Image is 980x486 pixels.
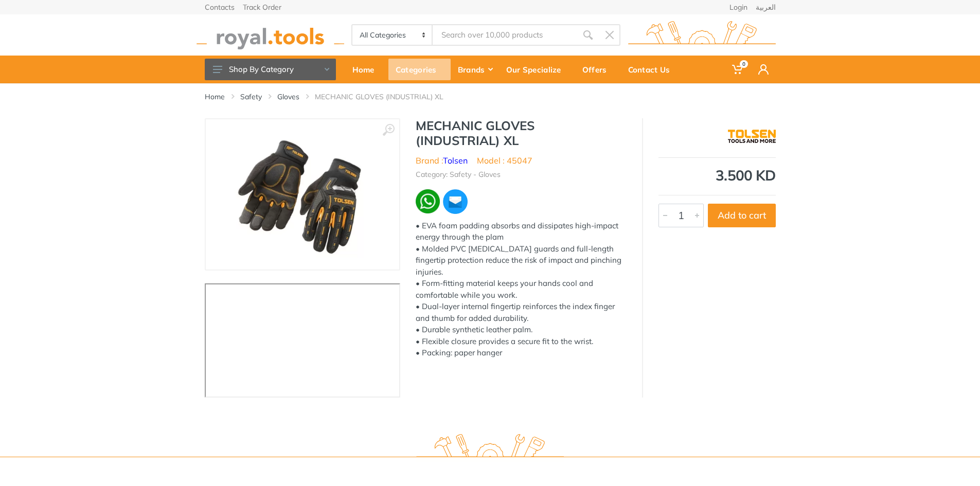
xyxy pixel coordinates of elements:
[740,60,748,68] span: 0
[345,56,388,83] a: Home
[352,25,433,45] select: Category
[277,92,299,102] a: Gloves
[416,434,564,462] img: royal.tools Logo
[416,154,468,167] li: Brand :
[575,56,621,83] a: Offers
[416,189,440,213] img: wa.webp
[728,123,776,149] img: Tolsen
[230,130,375,259] img: Royal Tools - MECHANIC GLOVES (INDUSTRIAL) XL
[416,220,627,359] div: • EVA foam padding absorbs and dissipates high-impact energy through the plam • Molded PVC [MEDIC...
[499,59,575,80] div: Our Specialize
[725,56,751,83] a: 0
[388,56,451,83] a: Categories
[205,4,235,11] a: Contacts
[729,4,747,11] a: Login
[205,92,225,102] a: Home
[416,118,627,148] h1: MECHANIC GLOVES (INDUSTRIAL) XL
[197,21,344,49] img: royal.tools Logo
[443,155,468,166] a: Tolsen
[708,204,776,227] button: Add to cart
[575,59,621,80] div: Offers
[658,168,776,183] div: 3.500 KD
[451,59,499,80] div: Brands
[388,59,451,80] div: Categories
[433,24,577,46] input: Site search
[243,4,281,11] a: Track Order
[621,59,684,80] div: Contact Us
[205,92,776,102] nav: breadcrumb
[477,154,532,167] li: Model : 45047
[416,169,501,180] li: Category: Safety - Gloves
[315,92,459,102] li: MECHANIC GLOVES (INDUSTRIAL) XL
[756,4,776,11] a: العربية
[499,56,575,83] a: Our Specialize
[240,92,262,102] a: Safety
[621,56,684,83] a: Contact Us
[205,59,336,80] button: Shop By Category
[345,59,388,80] div: Home
[442,188,469,215] img: ma.webp
[628,21,776,49] img: royal.tools Logo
